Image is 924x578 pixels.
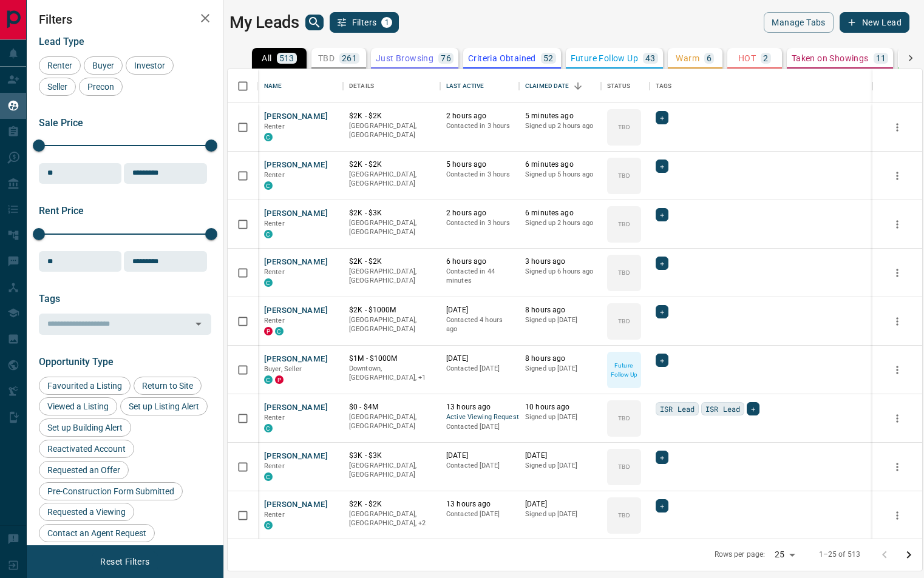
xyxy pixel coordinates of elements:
[656,69,672,103] div: Tags
[264,268,285,276] span: Renter
[130,61,169,70] span: Investor
[349,69,374,103] div: Details
[43,465,124,475] span: Requested an Offer
[446,461,513,471] p: Contacted [DATE]
[318,54,335,62] p: TBD
[446,257,513,267] p: 6 hours ago
[764,12,833,33] button: Manage Tabs
[305,15,324,30] button: search button
[751,403,755,415] span: +
[349,170,434,189] p: [GEOGRAPHIC_DATA], [GEOGRAPHIC_DATA]
[446,208,513,218] p: 2 hours ago
[83,82,118,92] span: Precon
[264,499,328,511] button: [PERSON_NAME]
[888,264,906,282] button: more
[656,160,668,173] div: +
[39,36,84,47] span: Lead Type
[43,423,127,432] span: Set up Building Alert
[525,412,595,422] p: Signed up [DATE]
[330,12,399,33] button: Filters1
[660,451,664,463] span: +
[39,377,131,395] div: Favourited a Listing
[656,257,668,270] div: +
[92,551,157,572] button: Reset Filters
[792,54,869,62] p: Taken on Showings
[349,354,434,364] p: $1M - $1000M
[707,54,712,62] p: 6
[229,13,299,32] h1: My Leads
[39,56,81,75] div: Renter
[738,54,756,62] p: HOT
[840,12,909,33] button: New Lead
[349,412,434,431] p: [GEOGRAPHIC_DATA], [GEOGRAPHIC_DATA]
[264,354,328,365] button: [PERSON_NAME]
[349,509,434,528] p: North York, Toronto
[645,54,656,62] p: 43
[715,549,766,560] p: Rows per page:
[264,208,328,220] button: [PERSON_NAME]
[618,414,630,423] p: TBD
[39,418,131,437] div: Set up Building Alert
[264,402,328,414] button: [PERSON_NAME]
[264,171,285,179] span: Renter
[39,78,76,96] div: Seller
[446,412,513,423] span: Active Viewing Request
[43,444,130,454] span: Reactivated Account
[79,78,123,96] div: Precon
[525,257,595,267] p: 3 hours ago
[525,111,595,121] p: 5 minutes ago
[525,354,595,364] p: 8 hours ago
[656,111,668,124] div: +
[888,458,906,476] button: more
[618,511,630,520] p: TBD
[888,215,906,234] button: more
[607,69,630,103] div: Status
[264,278,273,287] div: condos.ca
[446,499,513,509] p: 13 hours ago
[349,111,434,121] p: $2K - $2K
[525,160,595,170] p: 6 minutes ago
[343,69,440,103] div: Details
[676,54,699,62] p: Warm
[525,451,595,461] p: [DATE]
[525,499,595,509] p: [DATE]
[660,403,695,415] span: ISR Lead
[525,461,595,471] p: Signed up [DATE]
[349,267,434,286] p: [GEOGRAPHIC_DATA], [GEOGRAPHIC_DATA]
[519,69,601,103] div: Claimed Date
[440,69,519,103] div: Last Active
[138,381,197,391] span: Return to Site
[660,306,664,318] span: +
[525,208,595,218] p: 6 minutes ago
[349,208,434,218] p: $2K - $3K
[43,381,126,391] span: Favourited a Listing
[39,397,117,415] div: Viewed a Listing
[264,69,282,103] div: Name
[264,414,285,422] span: Renter
[660,112,664,124] span: +
[763,54,768,62] p: 2
[126,56,174,75] div: Investor
[656,499,668,512] div: +
[571,54,638,62] p: Future Follow Up
[349,402,434,412] p: $0 - $4M
[39,293,60,304] span: Tags
[264,220,285,227] span: Renter
[349,461,434,480] p: [GEOGRAPHIC_DATA], [GEOGRAPHIC_DATA]
[618,171,630,180] p: TBD
[446,402,513,412] p: 13 hours ago
[264,472,273,481] div: condos.ca
[525,305,595,315] p: 8 hours ago
[888,361,906,379] button: more
[446,170,513,180] p: Contacted in 3 hours
[618,123,630,132] p: TBD
[747,402,759,415] div: +
[660,500,664,512] span: +
[897,543,921,567] button: Go to next page
[618,220,630,229] p: TBD
[349,218,434,237] p: [GEOGRAPHIC_DATA], [GEOGRAPHIC_DATA]
[275,327,284,335] div: condos.ca
[650,69,872,103] div: Tags
[39,117,83,129] span: Sale Price
[888,118,906,136] button: more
